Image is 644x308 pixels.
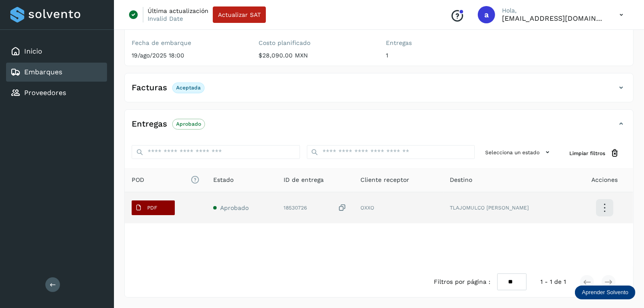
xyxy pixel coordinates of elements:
p: 1 [386,52,499,59]
div: EntregasAprobado [125,117,633,138]
h4: Entregas [132,119,167,129]
span: Aprobado [220,204,249,211]
a: Embarques [24,68,62,76]
div: Proveedores [6,83,107,102]
div: Inicio [6,42,107,61]
div: 18530726 [284,203,347,213]
button: PDF [132,200,175,215]
a: Inicio [24,47,42,55]
label: Costo planificado [259,39,373,47]
p: Aceptada [176,85,201,91]
button: Selecciona un estado [482,145,556,159]
p: Última actualización [148,7,208,15]
p: Aprobado [176,121,201,127]
span: ID de entrega [284,175,324,184]
td: OXXO [354,192,443,223]
p: 19/ago/2025 18:00 [132,52,245,59]
button: Actualizar SAT [213,6,266,23]
h4: Facturas [132,83,167,93]
span: Cliente receptor [360,175,409,184]
p: $28,090.00 MXN [259,52,373,59]
div: FacturasAceptada [125,80,633,102]
p: alejperez@niagarawater.com [502,14,606,22]
span: Destino [450,175,473,184]
p: PDF [147,205,157,211]
span: Actualizar SAT [218,12,261,18]
button: Limpiar filtros [562,145,626,161]
div: Aprender Solvento [575,286,635,299]
p: Hola, [502,7,606,14]
p: Aprender Solvento [582,289,628,296]
label: Fecha de embarque [132,39,245,47]
span: Filtros por página : [434,277,490,286]
span: Acciones [591,175,618,184]
a: Proveedores [24,89,66,97]
div: Embarques [6,63,107,82]
td: TLAJOMULCO [PERSON_NAME] [443,192,576,223]
span: Estado [213,175,234,184]
span: Limpiar filtros [569,149,605,157]
span: 1 - 1 de 1 [540,277,566,286]
span: POD [132,175,199,184]
p: Invalid Date [148,15,183,22]
label: Entregas [386,39,499,47]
